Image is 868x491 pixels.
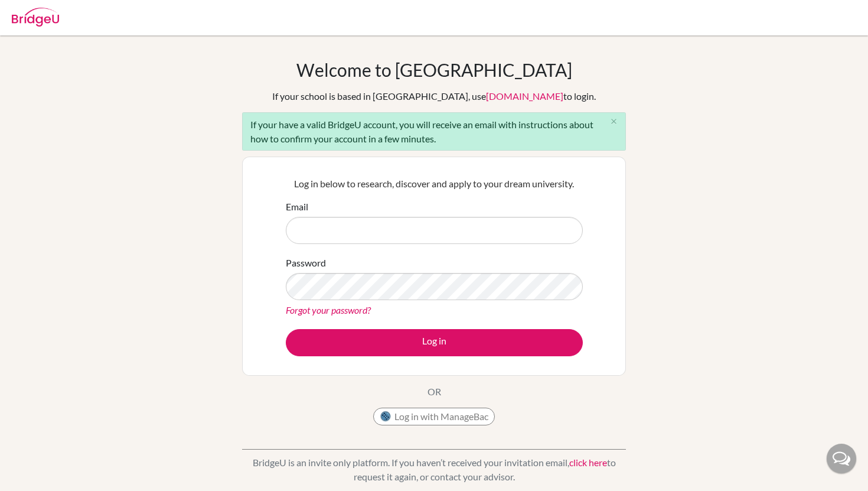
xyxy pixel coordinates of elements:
[602,113,625,131] button: Close
[286,200,308,214] label: Email
[286,177,583,191] p: Log in below to research, discover and apply to your dream university.
[296,59,572,80] h1: Welcome to [GEOGRAPHIC_DATA]
[286,256,326,270] label: Password
[12,8,59,27] img: Bridge-U
[373,408,495,425] button: Log in with ManageBac
[242,456,626,484] p: BridgeU is an invite only platform. If you haven’t received your invitation email, to request it ...
[286,304,371,316] a: Forgot your password?
[428,385,441,399] p: OR
[486,90,563,102] a: [DOMAIN_NAME]
[569,457,607,468] a: click here
[286,329,583,356] button: Log in
[272,89,596,103] div: If your school is based in [GEOGRAPHIC_DATA], use to login.
[242,112,626,151] div: If your have a valid BridgeU account, you will receive an email with instructions about how to co...
[609,117,618,126] i: close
